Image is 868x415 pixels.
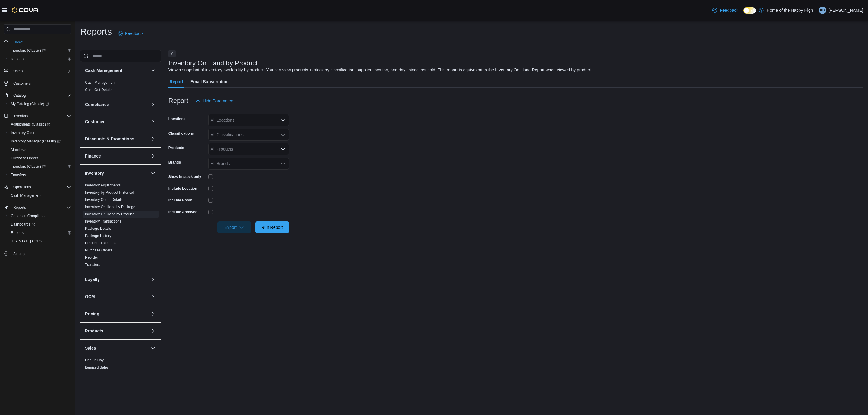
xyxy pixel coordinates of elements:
a: Settings [11,250,29,257]
span: Operations [11,183,71,191]
span: Settings [11,250,71,257]
button: Products [85,328,148,334]
span: Transfers (Classic) [8,163,71,170]
a: Package Details [85,226,111,231]
span: Adjustments (Classic) [11,122,50,127]
span: Customers [13,81,31,86]
a: Dashboards [8,221,37,228]
button: Users [1,67,74,75]
a: Inventory Count [8,129,39,136]
button: Export [217,221,251,233]
button: Inventory [11,112,30,120]
a: Inventory Adjustments [85,183,121,187]
a: My Catalog (Classic) [8,100,51,108]
p: [PERSON_NAME] [829,7,863,14]
span: Transfers [11,173,26,177]
a: Purchase Orders [85,248,112,252]
button: Inventory [149,170,156,177]
span: Inventory Transactions [85,219,121,224]
span: Reports [8,229,71,236]
span: Transfers (Classic) [8,47,71,54]
span: Inventory Manager (Classic) [11,139,61,144]
a: Inventory by Product Historical [85,190,134,195]
button: Canadian Compliance [6,212,74,220]
span: [US_STATE] CCRS [11,239,42,244]
span: Inventory On Hand by Product [85,212,134,217]
a: Home [11,39,25,46]
span: Dashboards [11,222,35,227]
img: Cova [12,7,39,13]
span: Transfers [8,171,71,179]
h3: Inventory On Hand by Product [168,60,258,67]
span: Product Expirations [85,241,116,245]
a: Inventory Manager (Classic) [8,138,63,145]
a: Itemized Sales [85,365,109,370]
label: Classifications [168,131,194,136]
p: | [815,7,816,14]
h3: Loyalty [85,276,100,282]
a: Reports [8,55,26,63]
span: Purchase Orders [11,156,38,161]
label: Brands [168,160,181,165]
span: Dark Mode [743,14,744,14]
a: Product Expirations [85,241,116,245]
span: Catalog [11,92,71,99]
span: Transfers (Classic) [11,164,46,169]
span: Export [221,221,247,233]
span: Sales by Classification [85,372,121,377]
span: Users [11,67,71,75]
a: Cash Out Details [85,88,112,92]
button: Catalog [11,92,28,99]
button: Operations [1,183,74,191]
button: Cash Management [149,67,156,74]
button: OCM [85,294,148,300]
button: Open list of options [281,147,285,151]
a: Transfers (Classic) [6,46,74,55]
button: Open list of options [281,118,285,123]
a: Sales by Classification [85,373,121,377]
h3: OCM [85,294,95,300]
button: Transfers [6,171,74,179]
span: Operations [13,185,31,189]
h3: Finance [85,153,101,159]
a: Reports [8,229,26,236]
button: Next [168,50,176,57]
a: Inventory Count Details [85,198,123,202]
span: Transfers [85,262,100,267]
button: Cash Management [6,191,74,200]
a: Transfers (Classic) [8,47,48,54]
a: Adjustments (Classic) [8,121,53,128]
button: Loyalty [149,276,156,283]
a: Transfers (Classic) [6,162,74,171]
span: Package Details [85,226,111,231]
h3: Products [85,328,103,334]
div: Kyler Brian [819,7,826,14]
span: Package History [85,233,111,238]
button: Sales [85,345,148,351]
button: Products [149,327,156,335]
span: Feedback [720,7,738,13]
span: Reports [13,205,26,210]
label: Products [168,145,184,150]
button: Pricing [85,311,148,317]
button: Discounts & Promotions [85,136,148,142]
span: Inventory [11,112,71,120]
span: End Of Day [85,358,104,363]
span: Cash Out Details [85,87,112,92]
span: Purchase Orders [8,154,71,162]
span: Home [11,38,71,46]
a: Transfers (Classic) [8,163,48,170]
a: [US_STATE] CCRS [8,238,45,245]
a: Feedback [710,4,741,16]
span: Customers [11,80,71,87]
span: My Catalog (Classic) [8,100,71,108]
span: Reports [8,55,71,63]
a: Inventory On Hand by Package [85,205,135,209]
button: Customer [149,118,156,125]
h3: Discounts & Promotions [85,136,134,142]
button: Home [1,38,74,46]
span: Transfers (Classic) [11,48,46,53]
span: Feedback [125,30,143,36]
a: Manifests [8,146,29,153]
